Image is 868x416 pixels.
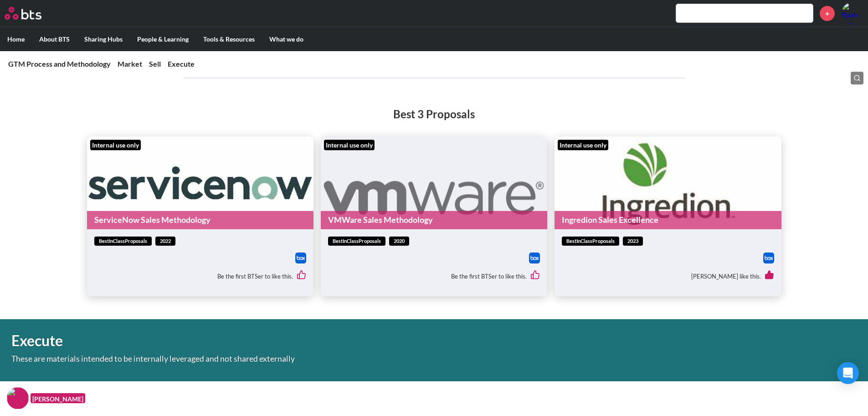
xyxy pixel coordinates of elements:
[118,59,142,68] a: Market
[90,140,141,151] div: Internal use only
[763,253,774,263] a: Download file from Box
[31,393,85,404] figcaption: [PERSON_NAME]
[820,6,835,21] a: +
[94,237,152,246] span: bestInClassProposals
[262,27,311,51] label: What we do
[837,362,859,384] div: Open Intercom Messenger
[842,2,863,24] a: Profile
[562,237,619,246] span: bestInClassProposals
[7,387,29,409] img: F
[11,331,603,351] h1: Execute
[328,263,540,289] div: Be the first BTSer to like this.
[196,27,262,51] label: Tools & Resources
[328,237,385,246] span: bestInClassProposals
[11,355,485,363] p: These are materials intended to be internally leveraged and not shared externally
[130,27,196,51] label: People & Learning
[168,59,195,68] a: Execute
[562,263,774,289] div: [PERSON_NAME] like this.
[8,59,111,68] a: GTM Process and Methodology
[295,253,306,263] a: Download file from Box
[77,27,130,51] label: Sharing Hubs
[529,253,540,263] img: Box logo
[149,59,161,68] a: Sell
[324,140,375,151] div: Internal use only
[529,253,540,263] a: Download file from Box
[94,263,306,289] div: Be the first BTSer to like this.
[321,211,547,229] a: VMWare Sales Methodology
[842,2,863,24] img: Ryan Stiles
[623,237,643,246] span: 2023
[555,211,781,229] a: Ingredion Sales Excellence
[87,211,313,229] a: ServiceNow Sales Methodology
[763,253,774,263] img: Box logo
[32,27,77,51] label: About BTS
[5,7,41,20] img: BTS Logo
[295,253,306,263] img: Box logo
[5,7,58,20] a: Go home
[155,237,175,246] span: 2022
[558,140,608,151] div: Internal use only
[389,237,409,246] span: 2020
